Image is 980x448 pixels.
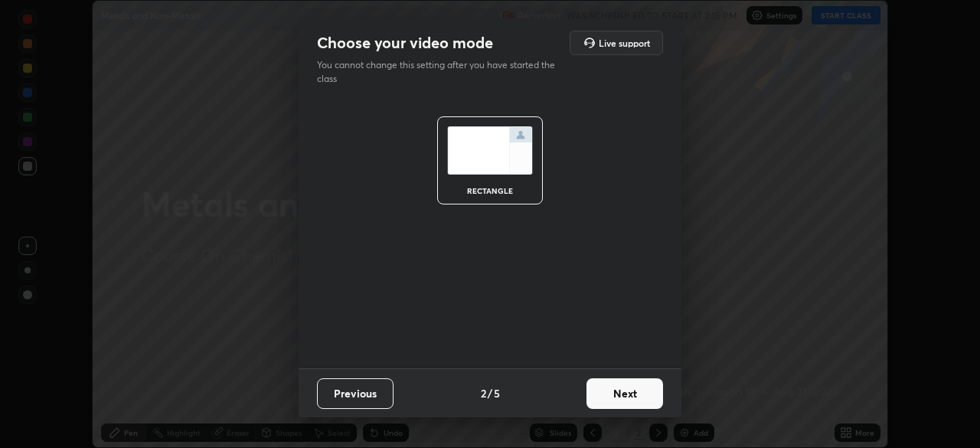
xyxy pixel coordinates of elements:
[586,378,663,409] button: Next
[488,385,492,401] h4: /
[447,126,533,175] img: normalScreenIcon.ae25ed63.svg
[459,187,521,195] div: rectangle
[481,385,486,401] h4: 2
[599,38,650,47] h5: Live support
[494,385,500,401] h4: 5
[317,33,493,53] h2: Choose your video mode
[317,58,565,86] p: You cannot change this setting after you have started the class
[317,378,394,409] button: Previous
